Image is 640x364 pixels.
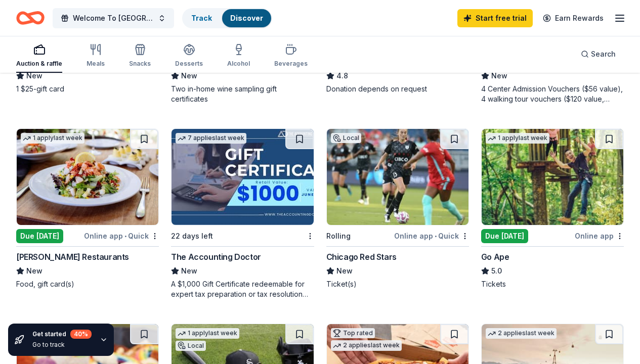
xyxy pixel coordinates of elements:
div: [PERSON_NAME] Restaurants [16,251,129,263]
div: A $1,000 Gift Certificate redeemable for expert tax preparation or tax resolution services—recipi... [171,279,314,299]
div: Beverages [274,60,308,68]
span: Welcome To [GEOGRAPHIC_DATA] [73,12,154,24]
img: Image for The Accounting Doctor [172,129,313,225]
span: New [26,265,42,277]
a: Start free trial [457,9,533,27]
div: Due [DATE] [481,229,528,243]
button: Snacks [129,39,151,73]
img: Image for Go Ape [482,129,623,225]
div: 4 Center Admission Vouchers ($56 value), 4 walking tour vouchers ($120 value, includes Center Adm... [481,84,624,104]
span: New [336,265,353,277]
button: TrackDiscover [182,8,272,28]
div: Alcohol [227,60,250,68]
a: Image for The Accounting Doctor7 applieslast week22 days leftThe Accounting DoctorNewA $1,000 Gif... [171,128,314,299]
div: 2 applies last week [486,328,557,339]
span: • [435,232,437,240]
div: Meals [87,60,105,68]
div: 1 $25-gift card [16,84,159,94]
span: 4.8 [336,70,348,82]
span: New [181,70,197,82]
div: The Accounting Doctor [171,251,261,263]
span: New [491,70,507,82]
div: 22 days left [171,230,213,242]
a: Track [191,14,212,22]
div: Top rated [331,328,375,338]
div: 1 apply last week [21,133,84,144]
span: • [124,232,126,240]
a: Discover [230,14,263,22]
div: Snacks [129,60,151,68]
div: Go Ape [481,251,509,263]
button: Auction & raffle [16,39,62,73]
a: Image for Chicago Red StarsLocalRollingOnline app•QuickChicago Red StarsNewTicket(s) [326,128,469,289]
span: 5.0 [491,265,502,277]
div: Get started [32,330,92,339]
div: Online app [575,230,624,242]
div: Online app Quick [394,230,469,242]
div: Go to track [32,341,92,349]
div: Ticket(s) [326,279,469,289]
button: Alcohol [227,39,250,73]
a: Home [16,6,45,30]
span: New [26,70,42,82]
img: Image for Chicago Red Stars [327,129,468,225]
div: Tickets [481,279,624,289]
button: Welcome To [GEOGRAPHIC_DATA] [53,8,174,28]
span: New [181,265,197,277]
div: Chicago Red Stars [326,251,397,263]
button: Search [573,44,624,64]
span: Search [591,48,616,60]
div: 1 apply last week [486,133,549,144]
div: Due [DATE] [16,229,63,243]
div: Local [176,341,206,351]
div: Online app Quick [84,230,159,242]
div: Two in-home wine sampling gift certificates [171,84,314,104]
div: Desserts [175,60,203,68]
a: Image for Go Ape1 applylast weekDue [DATE]Online appGo Ape5.0Tickets [481,128,624,289]
button: Desserts [175,39,203,73]
div: 40 % [70,330,92,339]
div: 7 applies last week [176,133,246,144]
div: Donation depends on request [326,84,469,94]
div: Local [331,133,361,143]
div: Auction & raffle [16,60,62,68]
img: Image for Cameron Mitchell Restaurants [17,129,158,225]
a: Earn Rewards [537,9,610,27]
div: Food, gift card(s) [16,279,159,289]
div: Rolling [326,230,351,242]
a: Image for Cameron Mitchell Restaurants1 applylast weekDue [DATE]Online app•Quick[PERSON_NAME] Res... [16,128,159,289]
button: Beverages [274,39,308,73]
div: 1 apply last week [176,328,239,339]
button: Meals [87,39,105,73]
div: 2 applies last week [331,340,402,351]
